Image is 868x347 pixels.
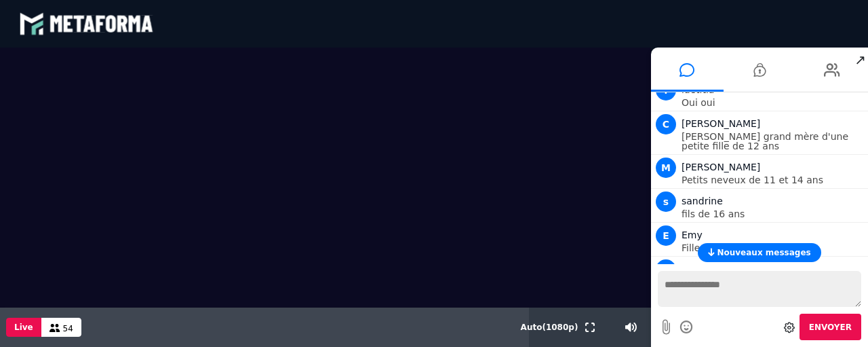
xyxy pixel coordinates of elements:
[800,314,861,340] button: Envoyer
[809,323,852,332] span: Envoyer
[682,162,760,172] span: [PERSON_NAME]
[852,48,868,72] span: ↗
[682,196,723,206] span: sandrine
[656,158,676,178] span: M
[682,118,760,129] span: [PERSON_NAME]
[682,175,865,185] p: Petits neveux de 11 et 14 ans
[63,324,73,333] span: 54
[717,248,810,257] span: Nouveaux messages
[518,308,581,347] button: Auto(1080p)
[6,318,41,337] button: Live
[521,323,578,332] span: Auto ( 1080 p)
[682,209,865,219] p: fils de 16 ans
[656,114,676,134] span: C
[698,243,821,262] button: Nouveaux messages
[656,191,676,212] span: s
[682,98,865,107] p: Oui oui
[656,225,676,246] span: E
[682,263,760,274] span: [PERSON_NAME]
[682,132,865,151] p: [PERSON_NAME] grand mère d'une petite fille de 12 ans
[682,230,703,240] span: Emy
